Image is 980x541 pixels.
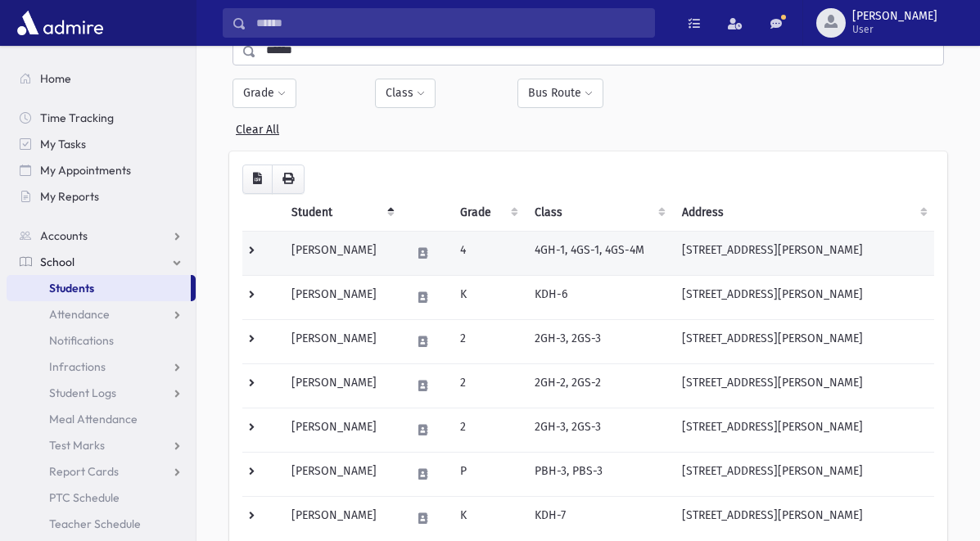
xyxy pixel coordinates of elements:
[525,452,672,496] td: PBH-3, PBS-3
[7,65,196,92] a: Home
[282,319,401,363] td: [PERSON_NAME]
[49,412,138,426] span: Meal Attendance
[450,319,525,363] td: 2
[282,231,401,275] td: [PERSON_NAME]
[450,275,525,319] td: K
[282,363,401,408] td: [PERSON_NAME]
[375,79,436,108] button: Class
[49,333,114,348] span: Notifications
[282,408,401,452] td: [PERSON_NAME]
[525,496,672,540] td: KDH-7
[525,363,672,408] td: 2GH-2, 2GS-2
[282,275,401,319] td: [PERSON_NAME]
[49,490,120,505] span: PTC Schedule
[852,10,937,23] span: [PERSON_NAME]
[672,496,934,540] td: [STREET_ADDRESS][PERSON_NAME]
[236,116,279,137] a: Clear All
[7,301,196,327] a: Attendance
[450,408,525,452] td: 2
[49,464,119,479] span: Report Cards
[272,165,305,194] button: Print
[7,380,196,406] a: Student Logs
[450,363,525,408] td: 2
[450,194,525,232] th: Grade: activate to sort column ascending
[282,496,401,540] td: [PERSON_NAME]
[525,408,672,452] td: 2GH-3, 2GS-3
[525,231,672,275] td: 4GH-1, 4GS-1, 4GS-4M
[40,163,131,178] span: My Appointments
[525,275,672,319] td: KDH-6
[7,249,196,275] a: School
[40,189,99,204] span: My Reports
[450,231,525,275] td: 4
[672,408,934,452] td: [STREET_ADDRESS][PERSON_NAME]
[49,281,94,295] span: Students
[7,354,196,380] a: Infractions
[672,452,934,496] td: [STREET_ADDRESS][PERSON_NAME]
[525,319,672,363] td: 2GH-3, 2GS-3
[40,71,71,86] span: Home
[672,194,934,232] th: Address: activate to sort column ascending
[13,7,107,39] img: AdmirePro
[7,223,196,249] a: Accounts
[49,307,110,322] span: Attendance
[672,319,934,363] td: [STREET_ADDRESS][PERSON_NAME]
[672,363,934,408] td: [STREET_ADDRESS][PERSON_NAME]
[672,275,934,319] td: [STREET_ADDRESS][PERSON_NAME]
[852,23,937,36] span: User
[40,228,88,243] span: Accounts
[282,452,401,496] td: [PERSON_NAME]
[7,406,196,432] a: Meal Attendance
[49,516,141,531] span: Teacher Schedule
[49,385,116,400] span: Student Logs
[7,131,196,157] a: My Tasks
[40,255,75,269] span: School
[49,438,105,453] span: Test Marks
[525,194,672,232] th: Class: activate to sort column ascending
[517,79,603,108] button: Bus Route
[40,137,86,151] span: My Tasks
[7,485,196,511] a: PTC Schedule
[7,183,196,210] a: My Reports
[7,432,196,458] a: Test Marks
[49,359,106,374] span: Infractions
[242,165,273,194] button: CSV
[7,458,196,485] a: Report Cards
[7,105,196,131] a: Time Tracking
[282,194,401,232] th: Student: activate to sort column descending
[450,452,525,496] td: P
[450,496,525,540] td: K
[7,327,196,354] a: Notifications
[233,79,296,108] button: Grade
[672,231,934,275] td: [STREET_ADDRESS][PERSON_NAME]
[246,8,654,38] input: Search
[40,110,114,125] span: Time Tracking
[7,275,191,301] a: Students
[7,157,196,183] a: My Appointments
[7,511,196,537] a: Teacher Schedule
